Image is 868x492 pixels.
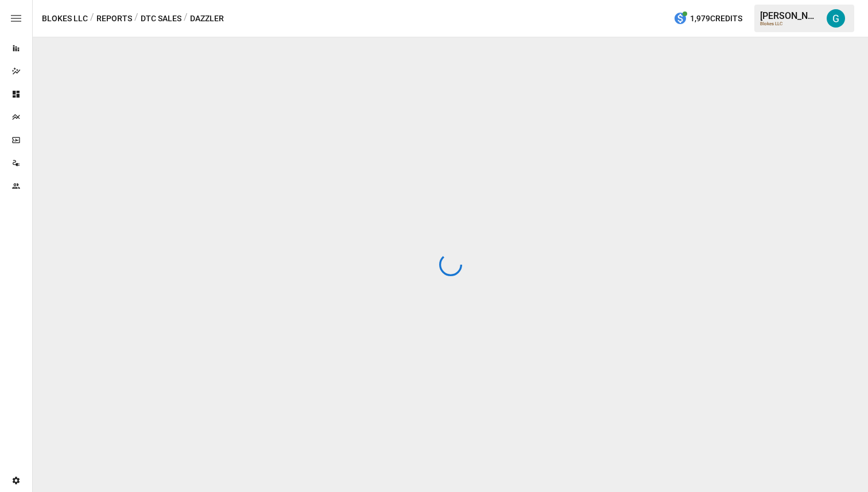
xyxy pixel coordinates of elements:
[96,11,132,26] button: Reports
[820,2,852,34] button: Gavin Acres
[90,11,94,26] div: /
[827,9,845,28] img: Gavin Acres
[42,11,88,26] button: Blokes LLC
[184,11,188,26] div: /
[760,10,820,21] div: [PERSON_NAME]
[141,11,181,26] button: DTC Sales
[669,8,747,29] button: 1,979Credits
[760,21,820,26] div: Blokes LLC
[690,11,742,26] span: 1,979 Credits
[134,11,138,26] div: /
